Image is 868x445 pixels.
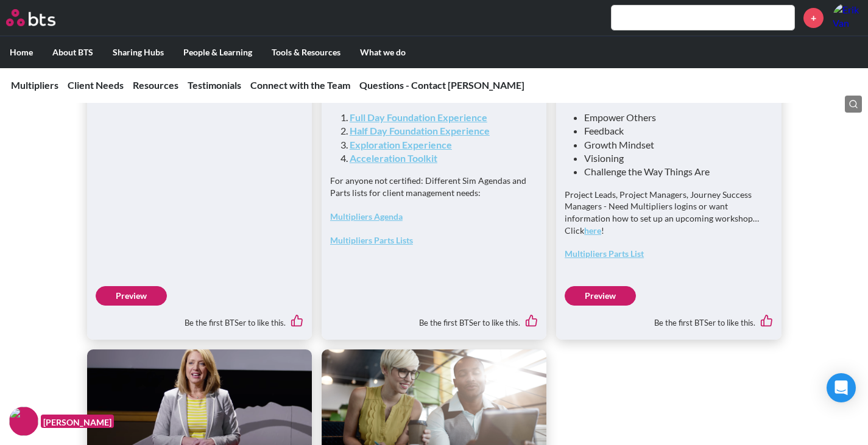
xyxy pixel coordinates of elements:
a: Preview [565,286,636,306]
li: Empower Others [584,111,763,124]
img: Erik Van Elderen [833,3,862,32]
label: Sharing Hubs [103,37,174,68]
a: Multipliers [11,79,58,91]
a: Client Needs [68,79,124,91]
div: Be the first BTSer to like this. [330,306,538,331]
a: Multipliers Parts Lists [330,235,413,245]
a: Exploration Experience [350,139,452,150]
div: Open Intercom Messenger [827,373,856,402]
label: About BTS [43,37,103,68]
a: Full Day Foundation Experience [350,111,487,123]
p: Project Leads, Project Managers, Journey Success Managers - Need Multipliers logins or want infor... [565,189,772,236]
a: Go home [6,9,78,26]
li: Feedback [584,124,763,138]
img: F [9,407,38,436]
p: For anyone not certified: Different Sim Agendas and Parts lists for client management needs: [330,175,538,198]
a: Testimonials [188,79,241,91]
a: Multipliers Parts List [565,248,644,259]
a: Multipliers Agenda [330,211,403,222]
div: Be the first BTSer to like this. [96,306,303,331]
label: Tools & Resources [262,37,350,68]
a: Resources [133,79,178,91]
figcaption: [PERSON_NAME] [41,415,114,429]
img: BTS Logo [6,9,55,26]
div: Be the first BTSer to like this. [565,306,772,331]
li: Growth Mindset [584,138,763,152]
a: Half Day Foundation Experience [350,125,490,136]
a: Profile [833,3,862,32]
label: What we do [350,37,415,68]
li: Challenge the Way Things Are [584,165,763,178]
a: Questions - Contact [PERSON_NAME] [359,79,524,91]
a: Preview [96,286,167,306]
a: here [584,225,601,236]
label: People & Learning [174,37,262,68]
a: + [803,8,824,28]
li: Visioning [584,152,763,165]
a: Acceleration Toolkit [350,152,437,164]
a: Connect with the Team [250,79,350,91]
